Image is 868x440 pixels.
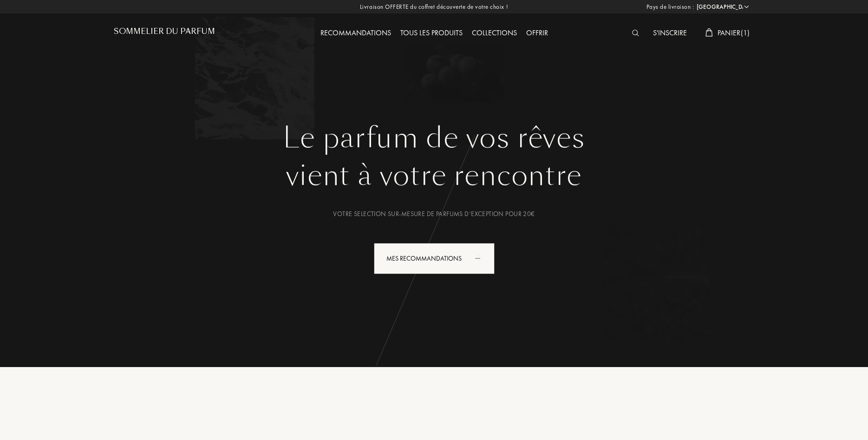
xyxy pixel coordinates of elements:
div: Mes Recommandations [374,243,495,274]
img: cart_white.svg [705,28,713,37]
a: Tous les produits [396,28,467,38]
a: S'inscrire [648,28,692,38]
div: Votre selection sur-mesure de parfums d’exception pour 20€ [121,209,748,219]
a: Collections [467,28,522,38]
div: Offrir [522,27,553,39]
h1: Le parfum de vos rêves [121,121,748,155]
span: Pays de livraison : [646,2,694,12]
div: Tous les produits [396,27,467,39]
h1: Sommelier du Parfum [114,27,215,36]
a: Offrir [522,28,553,38]
div: S'inscrire [648,27,692,39]
div: Recommandations [316,27,396,39]
img: search_icn_white.svg [632,30,639,36]
img: arrow_w.png [743,3,750,10]
a: Sommelier du Parfum [114,27,215,39]
a: Mes Recommandationsanimation [367,243,502,274]
span: Panier ( 1 ) [718,28,750,38]
div: animation [472,249,490,267]
div: vient à votre rencontre [121,155,748,197]
a: Recommandations [316,28,396,38]
div: Collections [467,27,522,39]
